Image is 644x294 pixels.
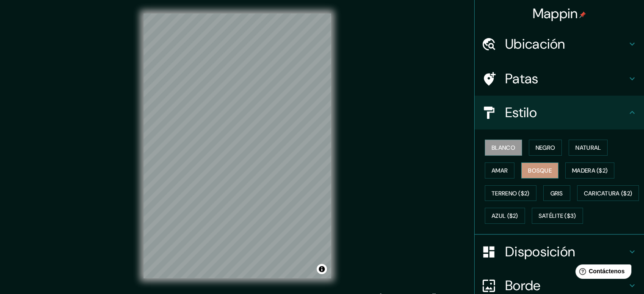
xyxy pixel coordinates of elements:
font: Terreno ($2) [492,190,530,197]
img: pin-icon.png [579,11,586,18]
button: Madera ($2) [565,162,614,179]
font: Ubicación [505,35,565,53]
button: Azul ($2) [485,208,525,224]
iframe: Lanzador de widgets de ayuda [569,261,635,285]
font: Blanco [492,144,515,151]
button: Amar [485,162,514,179]
font: Madera ($2) [572,167,608,174]
font: Disposición [505,243,575,261]
button: Bosque [521,162,558,179]
button: Caricatura ($2) [577,185,639,201]
font: Amar [492,167,508,174]
font: Natural [575,144,601,151]
div: Ubicación [475,27,644,61]
button: Gris [543,185,570,201]
button: Negro [529,140,562,156]
font: Mappin [533,5,578,22]
button: Blanco [485,140,522,156]
div: Estilo [475,96,644,129]
font: Caricatura ($2) [584,190,633,197]
button: Terreno ($2) [485,185,536,201]
canvas: Mapa [144,14,331,278]
font: Estilo [505,104,537,121]
font: Azul ($2) [492,212,518,220]
button: Activar o desactivar atribución [317,264,327,274]
button: Natural [569,140,608,156]
font: Negro [536,144,556,151]
font: Gris [550,190,563,197]
button: Satélite ($3) [532,208,583,224]
div: Patas [475,62,644,96]
font: Satélite ($3) [539,212,576,220]
font: Bosque [528,167,552,174]
div: Disposición [475,235,644,269]
font: Patas [505,70,539,88]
